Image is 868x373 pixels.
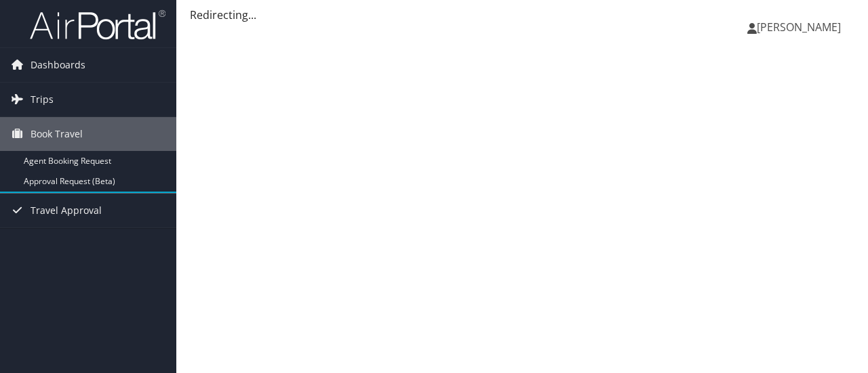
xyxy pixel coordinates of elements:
span: Travel Approval [31,194,102,227]
img: airportal-logo.png [30,9,165,41]
div: Redirecting... [190,7,854,23]
span: Trips [31,83,54,116]
span: Dashboards [31,48,85,82]
span: Book Travel [31,117,83,151]
span: [PERSON_NAME] [757,20,841,35]
a: [PERSON_NAME] [747,7,854,47]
